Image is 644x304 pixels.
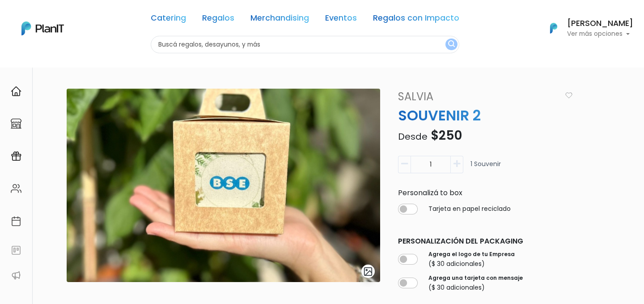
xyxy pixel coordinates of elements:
[393,89,563,105] a: Salvia
[398,236,572,247] p: Personalización del packaging
[428,204,511,214] label: Tarjeta en papel reciclado
[567,20,633,28] h6: [PERSON_NAME]
[21,21,64,35] img: PlanIt Logo
[448,40,455,49] img: search_button-432b6d5273f82d61273b3651a40e1bd1b912527efae98b1b7a1b2c0702e16a8d.svg
[431,127,462,144] span: $250
[538,17,633,40] button: PlanIt Logo [PERSON_NAME] Ver más opciones
[393,105,578,126] p: SOUVENIR 2
[151,36,459,53] input: Buscá regalos, desayunos, y más
[11,151,21,162] img: campaigns-02234683943229c281be62815700db0a1741e53638e28bf9629b52c665b00959.svg
[325,14,357,25] a: Eventos
[544,18,563,38] img: PlanIt Logo
[11,245,21,256] img: feedback-78b5a0c8f98aac82b08bfc38622c3050aee476f2c9584af64705fc4e61158814.svg
[428,274,523,282] label: Agrega una tarjeta con mensaje
[250,14,309,25] a: Merchandising
[202,14,234,25] a: Regalos
[428,283,523,292] p: ($ 30 adicionales)
[373,14,459,25] a: Regalos con Impacto
[565,92,572,98] img: heart_icon
[428,259,515,269] p: ($ 30 adicionales)
[428,250,515,258] label: Agrega el logo de tu Empresa
[67,89,380,282] img: WhatsApp_Image_2023-05-24_at_16.02.33.jpeg
[11,270,21,281] img: partners-52edf745621dab592f3b2c58e3bca9d71375a7ef29c3b500c9f145b62cc070d4.svg
[11,86,21,97] img: home-e721727adea9d79c4d83392d1f703f7f8bce08238fde08b1acbfd93340b81755.svg
[398,130,428,143] span: Desde
[393,188,578,198] div: Personalizá to box
[470,159,501,177] p: 1 souvenir
[11,216,21,227] img: calendar-87d922413cdce8b2cf7b7f5f62616a5cf9e4887200fb71536465627b3292af00.svg
[11,118,21,129] img: marketplace-4ceaa7011d94191e9ded77b95e3339b90024bf715f7c57f8cf31f2d8c509eaba.svg
[567,31,633,37] p: Ver más opciones
[151,14,186,25] a: Catering
[11,183,21,194] img: people-662611757002400ad9ed0e3c099ab2801c6687ba6c219adb57efc949bc21e19d.svg
[363,266,373,277] img: gallery-light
